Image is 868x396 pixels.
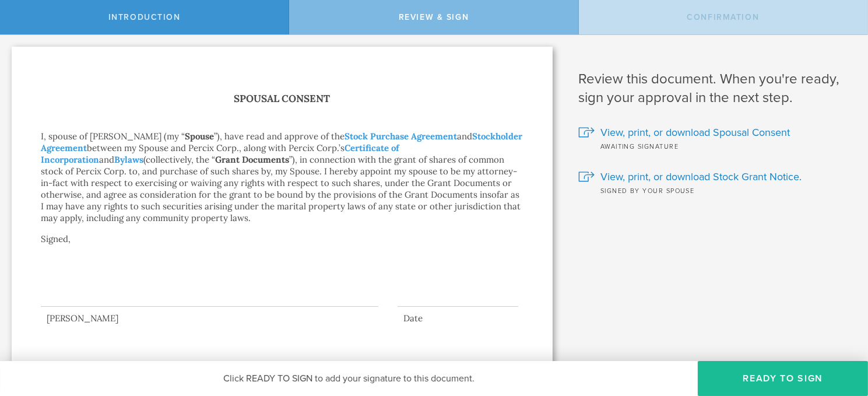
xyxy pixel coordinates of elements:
span: View, print, or download Stock Grant Notice. [600,169,802,184]
div: וידג'ט של צ'אט [810,305,868,361]
div: Awaiting signature [578,140,851,152]
div: [PERSON_NAME] [41,313,378,324]
a: Certificate of Incorporation [41,142,399,165]
strong: Grant Documents [215,154,289,165]
span: Review & Sign [399,12,469,22]
a: Stock Purchase Agreement [345,131,457,142]
span: Introduction [108,12,181,22]
span: Confirmation [687,12,759,22]
strong: Spouse [185,131,214,142]
h1: Spousal Consent [41,90,523,107]
p: I, spouse of [PERSON_NAME] (my “ ”), have read and approve of the and between my Spouse and Perci... [41,131,523,224]
a: Bylaws [114,154,143,165]
h1: Review this document. When you're ready, sign your approval in the next step. [578,70,851,107]
div: Signed by your spouse [578,184,851,196]
a: Stockholder Agreement [41,131,522,153]
p: Signed, [41,233,523,268]
iframe: Chat Widget [810,305,868,361]
span: View, print, or download Spousal Consent [600,125,790,140]
button: Ready to Sign [698,361,868,396]
div: Date [398,313,518,324]
span: Click READY TO SIGN to add your signature to this document. [223,373,475,384]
